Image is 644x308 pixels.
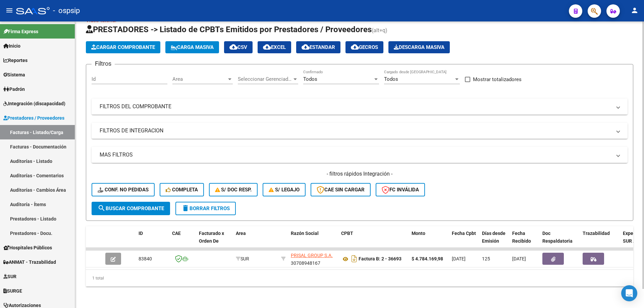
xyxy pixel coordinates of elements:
div: 30708948167 [291,252,336,266]
h4: - filtros rápidos Integración - [92,170,628,178]
button: Gecros [345,41,383,53]
span: S/ Doc Resp. [215,187,252,193]
span: Area [172,76,227,82]
span: Conf. no pedidas [98,187,149,193]
span: SUR [3,273,16,280]
span: CPBT [341,231,353,236]
span: CAE SIN CARGAR [317,187,365,193]
div: 1 total [86,270,633,287]
mat-icon: delete [181,204,190,212]
span: PRISAL GROUP S.A. [291,253,333,258]
span: EXCEL [263,44,286,50]
span: Fecha Cpbt [452,231,476,236]
mat-icon: cloud_download [302,43,310,51]
button: Buscar Comprobante [92,202,170,215]
span: - ospsip [53,3,80,18]
datatable-header-cell: Doc Respaldatoria [540,226,580,256]
mat-icon: cloud_download [351,43,359,51]
i: Descargar documento [350,253,359,264]
span: Padrón [3,85,25,93]
span: Trazabilidad [583,231,610,236]
span: Completa [166,187,198,193]
button: CAE SIN CARGAR [311,183,371,196]
button: EXCEL [258,41,291,53]
mat-panel-title: MAS FILTROS [100,151,611,159]
span: Estandar [302,44,335,50]
button: Cargar Comprobante [86,41,160,53]
button: Estandar [296,41,340,53]
span: Hospitales Públicos [3,244,52,251]
mat-panel-title: FILTROS DE INTEGRACION [100,127,611,134]
button: S/ legajo [263,183,306,196]
app-download-masive: Descarga masiva de comprobantes (adjuntos) [388,41,450,53]
span: ANMAT - Trazabilidad [3,258,56,266]
span: Razón Social [291,231,319,236]
span: S/ legajo [269,187,300,193]
span: [DATE] [512,256,526,261]
span: Buscar Comprobante [98,205,164,211]
mat-icon: menu [5,6,13,14]
span: Gecros [351,44,378,50]
mat-expansion-panel-header: MAS FILTROS [92,147,628,163]
button: Conf. no pedidas [92,183,155,196]
span: Monto [412,231,425,236]
button: CSV [224,41,253,53]
span: Cargar Comprobante [91,44,155,50]
span: (alt+q) [372,27,387,34]
span: Seleccionar Gerenciador [238,76,292,82]
span: CSV [229,44,247,50]
datatable-header-cell: Razón Social [288,226,338,256]
mat-expansion-panel-header: FILTROS DE INTEGRACION [92,123,628,139]
span: Area [236,231,246,236]
datatable-header-cell: Trazabilidad [580,226,620,256]
button: Carga Masiva [165,41,219,53]
span: Reportes [3,57,28,64]
mat-icon: person [631,6,639,14]
button: Completa [160,183,204,196]
span: FC Inválida [382,187,419,193]
span: Todos [303,76,317,82]
span: Días desde Emisión [482,231,505,244]
span: Sistema [3,71,25,78]
span: Mostrar totalizadores [473,75,522,83]
datatable-header-cell: Monto [409,226,449,256]
span: Inicio [3,42,20,50]
mat-expansion-panel-header: FILTROS DEL COMPROBANTE [92,99,628,115]
span: SUR [236,256,249,261]
span: [DATE] [452,256,466,261]
datatable-header-cell: Area [233,226,278,256]
mat-panel-title: FILTROS DEL COMPROBANTE [100,103,611,110]
datatable-header-cell: Fecha Recibido [509,226,540,256]
span: CAE [172,231,181,236]
span: 83840 [139,256,152,261]
datatable-header-cell: ID [136,226,169,256]
button: Descarga Masiva [388,41,450,53]
button: FC Inválida [376,183,425,196]
h3: Filtros [92,59,115,68]
strong: Factura B: 2 - 36693 [359,256,401,262]
mat-icon: cloud_download [229,43,237,51]
span: PRESTADORES -> Listado de CPBTs Emitidos por Prestadores / Proveedores [86,25,372,34]
span: Doc Respaldatoria [542,231,573,244]
datatable-header-cell: Días desde Emisión [479,226,509,256]
datatable-header-cell: Facturado x Orden De [196,226,233,256]
span: Integración (discapacidad) [3,100,65,107]
span: Prestadores / Proveedores [3,114,64,122]
span: Carga Masiva [171,44,214,50]
mat-icon: search [98,204,106,212]
span: SURGE [3,287,22,295]
datatable-header-cell: Fecha Cpbt [449,226,479,256]
span: Fecha Recibido [512,231,531,244]
span: Borrar Filtros [181,205,230,211]
span: ID [139,231,143,236]
span: 125 [482,256,490,261]
span: Descarga Masiva [394,44,444,50]
div: Open Intercom Messenger [621,285,637,301]
span: Firma Express [3,28,38,35]
mat-icon: cloud_download [263,43,271,51]
button: S/ Doc Resp. [209,183,258,196]
datatable-header-cell: CAE [169,226,196,256]
span: Todos [384,76,398,82]
button: Borrar Filtros [175,202,236,215]
strong: $ 4.784.169,98 [412,256,443,261]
